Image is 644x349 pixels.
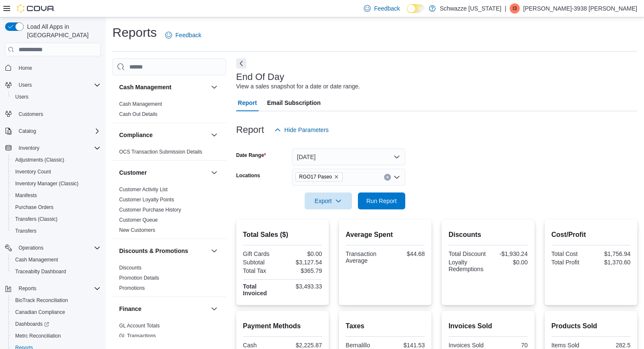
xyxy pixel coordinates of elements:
[305,192,352,209] button: Export
[12,92,101,102] span: Users
[24,22,101,39] span: Load All Apps in [GEOGRAPHIC_DATA]
[2,61,104,74] button: Home
[448,259,486,272] div: Loyalty Redemptions
[15,309,65,316] span: Canadian Compliance
[8,330,104,342] button: Metrc Reconciliation
[384,174,391,181] button: Clear input
[119,285,145,291] span: Promotions
[162,27,205,44] a: Feedback
[2,142,104,154] button: Inventory
[2,125,104,137] button: Catalog
[12,295,101,305] span: BioTrack Reconciliation
[112,147,226,160] div: Compliance
[243,250,281,257] div: Gift Cards
[12,267,69,277] a: Traceabilty Dashboard
[523,3,637,14] p: [PERSON_NAME]-3938 [PERSON_NAME]
[238,94,257,111] span: Report
[15,192,37,199] span: Manifests
[119,247,207,255] button: Discounts & Promotions
[12,331,101,341] span: Metrc Reconciliation
[243,259,281,266] div: Subtotal
[2,108,104,120] button: Customers
[15,297,68,304] span: BioTrack Reconciliation
[12,155,68,165] a: Adjustments (Classic)
[15,283,101,294] span: Reports
[15,168,51,175] span: Inventory Count
[284,267,322,274] div: $365.79
[299,173,332,181] span: RGO17 Paseo
[8,166,104,178] button: Inventory Count
[119,264,142,271] span: Discounts
[551,342,589,349] div: Items Sold
[15,80,35,90] button: Users
[112,263,226,297] div: Discounts & Promotions
[490,259,528,266] div: $0.00
[12,226,40,236] a: Transfers
[12,155,101,165] span: Adjustments (Classic)
[15,180,79,187] span: Inventory Manager (Classic)
[12,307,101,317] span: Canadian Compliance
[15,333,61,339] span: Metrc Reconciliation
[284,126,329,134] span: Hide Parameters
[19,245,44,251] span: Operations
[119,111,158,118] span: Cash Out Details
[119,333,156,339] a: GL Transactions
[15,157,64,163] span: Adjustments (Classic)
[119,227,155,233] a: New Customers
[2,242,104,254] button: Operations
[2,79,104,91] button: Users
[119,197,174,203] a: Customer Loyalty Points
[448,230,527,240] h2: Discounts
[295,172,343,181] span: RGO17 Paseo
[119,305,207,313] button: Finance
[284,342,322,349] div: $2,225.87
[119,101,162,107] span: Cash Management
[112,184,226,239] div: Customer
[358,192,405,209] button: Run Report
[119,131,153,139] h3: Compliance
[112,24,157,41] h1: Reports
[119,275,159,281] span: Promotion Details
[119,217,158,223] span: Customer Queue
[15,283,40,294] button: Reports
[119,168,207,177] button: Customer
[15,63,35,73] a: Home
[112,321,226,344] div: Finance
[310,192,347,209] span: Export
[267,94,321,111] span: Email Subscription
[12,226,101,236] span: Transfers
[15,228,36,234] span: Transfers
[387,342,425,349] div: $141.53
[8,254,104,266] button: Cash Management
[119,186,168,193] span: Customer Activity List
[8,213,104,225] button: Transfers (Classic)
[236,172,260,179] label: Locations
[15,143,43,153] button: Inventory
[8,225,104,237] button: Transfers
[12,179,101,189] span: Inventory Manager (Classic)
[551,259,589,266] div: Total Profit
[15,126,101,136] span: Catalog
[15,109,101,119] span: Customers
[12,190,101,201] span: Manifests
[112,99,226,123] div: Cash Management
[490,342,528,349] div: 70
[2,283,104,294] button: Reports
[12,267,101,277] span: Traceabilty Dashboard
[243,267,281,274] div: Total Tax
[592,342,630,349] div: 282.5
[19,111,43,118] span: Customers
[12,307,68,317] a: Canadian Compliance
[236,58,246,69] button: Next
[119,265,142,271] a: Discounts
[510,3,520,14] div: Isaac-3938 Holliday
[8,154,104,166] button: Adjustments (Classic)
[366,197,397,205] span: Run Report
[12,167,55,177] a: Inventory Count
[119,275,159,281] a: Promotion Details
[19,128,36,135] span: Catalog
[119,101,162,107] a: Cash Management
[119,227,155,234] span: New Customers
[15,109,46,119] a: Customers
[119,131,207,139] button: Compliance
